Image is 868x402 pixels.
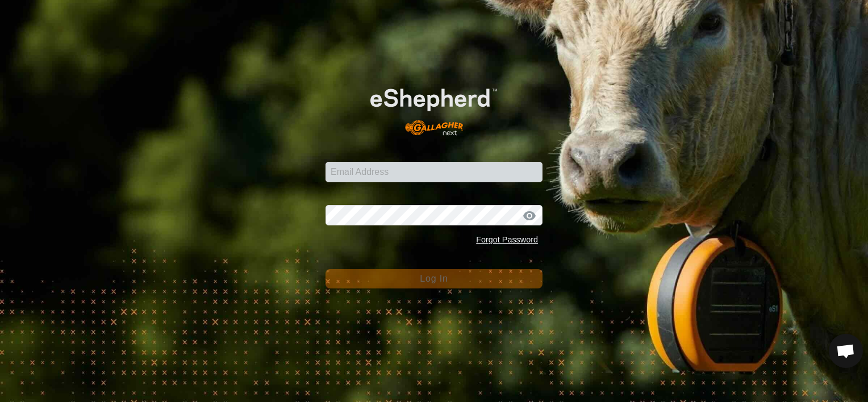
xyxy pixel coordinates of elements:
img: E-shepherd Logo [347,70,521,144]
span: Log In [420,274,448,283]
a: Open chat [829,334,863,368]
button: Log In [325,269,542,288]
input: Email Address [325,162,542,182]
a: Forgot Password [476,235,538,244]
